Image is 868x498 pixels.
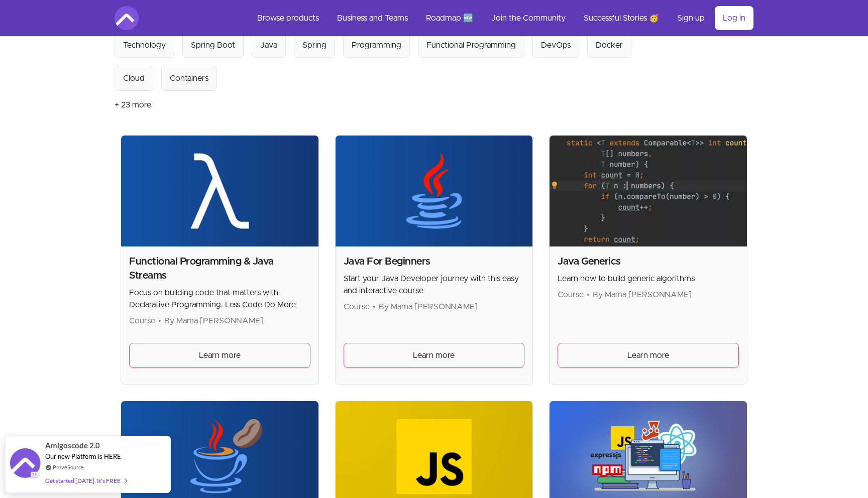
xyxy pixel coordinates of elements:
div: Technology [123,39,166,51]
div: Docker [596,39,623,51]
p: Learn how to build generic algorithms [558,273,739,285]
p: Start your Java Developer journey with this easy and interactive course [344,273,525,297]
a: Business and Teams [329,6,416,30]
a: Browse products [249,6,327,30]
h2: Java Generics [558,255,739,269]
p: Focus on building code that matters with Declarative Programming. Less Code Do More [129,287,310,311]
span: By Mama [PERSON_NAME] [593,291,692,299]
div: DevOps [541,39,571,51]
span: Course [344,303,370,311]
div: Spring [302,39,327,51]
span: Our new Platform is HERE [45,452,121,460]
span: Learn more [627,349,669,361]
div: Programming [352,39,401,51]
span: By Mama [PERSON_NAME] [164,317,263,325]
span: Learn more [413,349,455,361]
img: Product image for Functional Programming & Java Streams [121,136,318,246]
div: Spring Boot [191,39,235,51]
span: Course [129,317,155,325]
span: By Mama [PERSON_NAME] [379,303,478,311]
h2: Functional Programming & Java Streams [129,255,310,283]
span: • [373,303,376,311]
span: • [587,291,590,299]
a: Learn more [558,343,739,368]
div: Java [260,39,277,51]
img: provesource social proof notification image [10,448,40,481]
span: • [158,317,161,325]
span: Amigoscode 2.0 [45,440,100,451]
a: Learn more [344,343,525,368]
span: Course [558,291,584,299]
a: Join the Community [483,6,574,30]
a: Roadmap 🆕 [418,6,481,30]
nav: Main [249,6,753,30]
a: Learn more [129,343,310,368]
img: Product image for Java Generics [550,136,747,246]
div: Containers [170,72,208,84]
div: Cloud [123,72,145,84]
span: Learn more [199,349,241,361]
a: Sign up [669,6,713,30]
h2: Java For Beginners [344,255,525,269]
a: ProveSource [53,463,84,471]
div: Get started [DATE]. It's FREE [45,475,127,486]
a: Successful Stories 🥳 [576,6,667,30]
img: Product image for Java For Beginners [336,136,533,246]
button: + 23 more [115,91,151,119]
div: Functional Programming [426,39,516,51]
img: Amigoscode logo [115,6,139,30]
a: Log in [715,6,753,30]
